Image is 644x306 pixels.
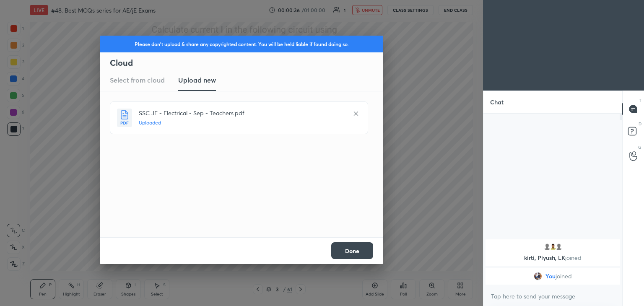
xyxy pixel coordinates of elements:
[110,57,383,68] h2: Cloud
[545,273,556,280] span: You
[638,144,641,150] p: G
[483,91,510,113] p: Chat
[178,75,216,85] h3: Upload new
[139,119,344,127] h5: Uploaded
[139,109,344,117] h4: SSC JE - Electrical - Sep - Teachers.pdf
[565,254,582,262] span: joined
[639,97,641,104] p: T
[100,36,383,52] div: Please don't upload & share any copyrighted content. You will be held liable if found doing so.
[331,242,373,259] button: Done
[483,238,622,286] div: grid
[543,243,551,251] img: default.png
[556,273,572,280] span: joined
[534,272,542,280] img: fecdb386181f4cf2bff1f15027e2290c.jpg
[549,243,557,251] img: 6499c9f0efa54173aa28340051e62cb0.jpg
[639,121,641,127] p: D
[555,243,563,251] img: default.png
[491,254,615,261] p: kirti, Piyush, LK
